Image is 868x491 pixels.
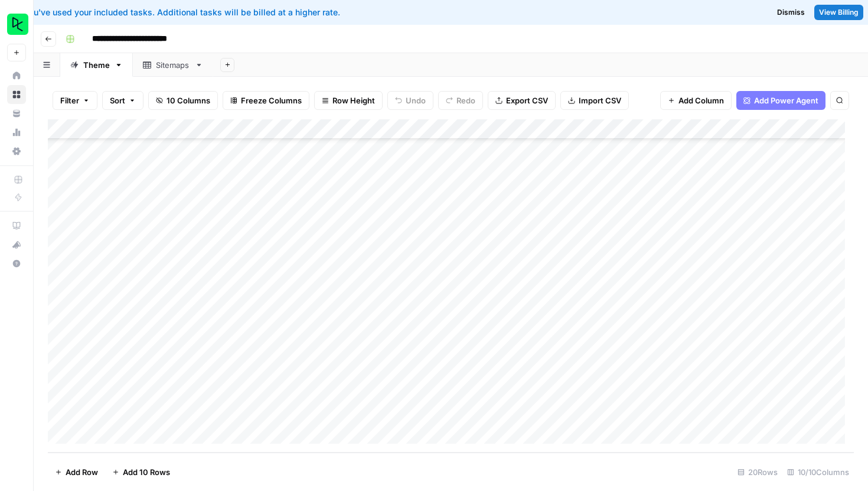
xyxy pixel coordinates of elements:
[133,53,213,77] a: Sitemaps
[777,7,805,18] span: Dismiss
[7,235,26,254] button: What's new?
[156,59,190,71] div: Sitemaps
[814,5,863,20] a: View Billing
[7,14,28,35] img: DataCamp Logo
[387,91,433,110] button: Undo
[7,9,26,39] button: Workspace: DataCamp
[332,95,375,106] span: Row Height
[782,463,854,482] div: 10/10 Columns
[7,254,26,273] button: Help + Support
[48,463,105,482] button: Add Row
[9,6,554,18] div: You've used your included tasks. Additional tasks will be billed at a higher rate.
[438,91,483,110] button: Redo
[83,59,110,71] div: Theme
[7,216,26,235] a: AirOps Academy
[678,95,724,106] span: Add Column
[241,95,302,106] span: Freeze Columns
[60,95,79,106] span: Filter
[733,463,782,482] div: 20 Rows
[488,91,556,110] button: Export CSV
[110,95,125,106] span: Sort
[660,91,732,110] button: Add Column
[66,466,98,478] span: Add Row
[506,95,548,106] span: Export CSV
[579,95,621,106] span: Import CSV
[314,91,383,110] button: Row Height
[7,104,26,123] a: Your Data
[819,7,859,18] span: View Billing
[60,53,133,77] a: Theme
[148,91,218,110] button: 10 Columns
[7,123,26,142] a: Usage
[105,463,177,482] button: Add 10 Rows
[223,91,309,110] button: Freeze Columns
[456,95,475,106] span: Redo
[560,91,629,110] button: Import CSV
[7,85,26,104] a: Browse
[772,5,810,20] button: Dismiss
[102,91,143,110] button: Sort
[7,142,26,161] a: Settings
[406,95,426,106] span: Undo
[754,95,818,106] span: Add Power Agent
[53,91,97,110] button: Filter
[123,466,170,478] span: Add 10 Rows
[167,95,210,106] span: 10 Columns
[8,236,25,253] div: What's new?
[736,91,825,110] button: Add Power Agent
[7,66,26,85] a: Home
